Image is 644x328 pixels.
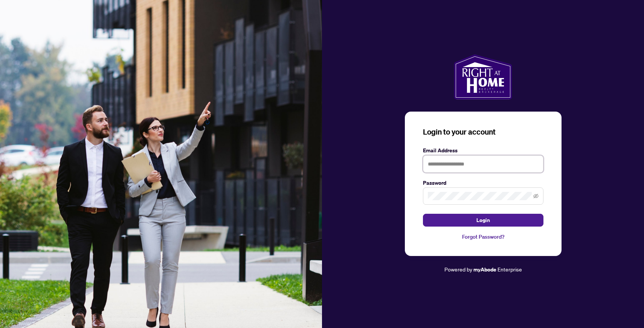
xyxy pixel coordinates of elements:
img: ma-logo [454,54,512,100]
label: Password [423,179,543,187]
a: myAbode [473,265,496,274]
h3: Login to your account [423,127,543,137]
span: Powered by [444,266,472,273]
a: Forgot Password? [423,233,543,241]
span: Enterprise [497,266,522,273]
label: Email Address [423,146,543,155]
span: eye-invisible [533,193,539,199]
button: Login [423,214,543,227]
span: Login [476,214,490,226]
